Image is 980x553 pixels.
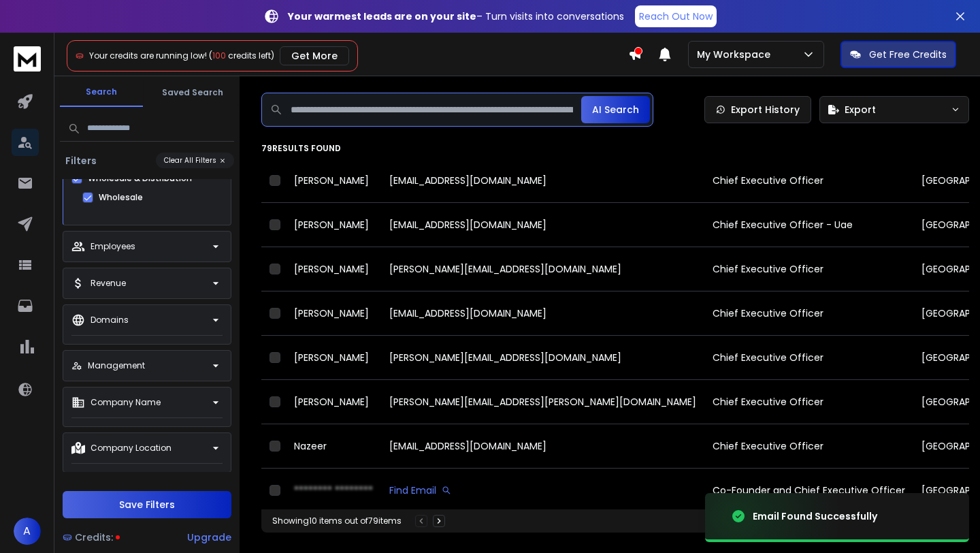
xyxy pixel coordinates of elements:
div: [EMAIL_ADDRESS][DOMAIN_NAME] [389,174,696,187]
span: [PERSON_NAME] [294,351,369,364]
div: [PERSON_NAME][EMAIL_ADDRESS][PERSON_NAME][DOMAIN_NAME] [389,395,696,409]
strong: Your warmest leads are on your site [288,10,476,23]
span: [PERSON_NAME] [294,174,369,187]
h3: Filters [60,154,102,168]
td: Chief Executive Officer [704,336,913,380]
td: Chief Executive Officer - Uae [704,203,913,247]
div: Showing 10 items out of 79 items [272,516,402,526]
button: Get More [280,46,349,65]
p: Company Name [91,397,161,408]
div: [PERSON_NAME][EMAIL_ADDRESS][DOMAIN_NAME] [389,262,696,276]
p: Employees [91,241,135,252]
p: Reach Out Now [639,10,713,23]
p: 79 results found [261,143,969,154]
a: Export History [704,96,811,123]
button: Search [60,78,143,107]
span: [PERSON_NAME] [294,262,369,276]
td: Chief Executive Officer [704,424,913,469]
img: logo [14,46,41,72]
div: Email Found Successfully [753,509,877,523]
button: AI Search [581,96,650,123]
div: [EMAIL_ADDRESS][DOMAIN_NAME] [389,218,696,232]
div: [PERSON_NAME][EMAIL_ADDRESS][DOMAIN_NAME] [389,351,696,364]
div: [EMAIL_ADDRESS][DOMAIN_NAME] [389,439,696,453]
td: Chief Executive Officer [704,380,913,424]
td: Chief Executive Officer [704,291,913,336]
button: Clear All Filters [156,153,234,168]
div: Upgrade [187,531,231,544]
a: Reach Out Now [635,5,717,27]
button: A [14,518,41,545]
div: [EMAIL_ADDRESS][DOMAIN_NAME] [389,306,696,320]
td: Chief Executive Officer [704,247,913,291]
p: Domains [91,315,129,326]
span: [PERSON_NAME] [294,218,369,232]
p: Revenue [91,278,126,289]
p: – Turn visits into conversations [288,10,624,23]
a: Credits:Upgrade [63,524,231,551]
span: [PERSON_NAME] [294,395,369,409]
span: ( credits left) [209,50,274,61]
label: Wholesale [99,192,143,203]
div: Find Email [389,484,696,497]
span: [PERSON_NAME] [294,306,369,320]
p: Get Free Credits [869,48,947,61]
p: Management [88,360,145,371]
button: Saved Search [151,79,234,106]
td: Co-Founder and Chief Executive Officer [704,469,913,513]
td: Chief Executive Officer [704,159,913,203]
span: Credits: [75,531,113,544]
button: Save Filters [63,491,231,518]
span: Your credits are running low! [89,50,207,61]
span: 100 [212,50,226,61]
span: Export [845,103,876,116]
span: Nazeer [294,439,327,453]
button: Get Free Credits [840,41,956,68]
p: Company Location [91,443,171,454]
p: My Workspace [697,48,776,61]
